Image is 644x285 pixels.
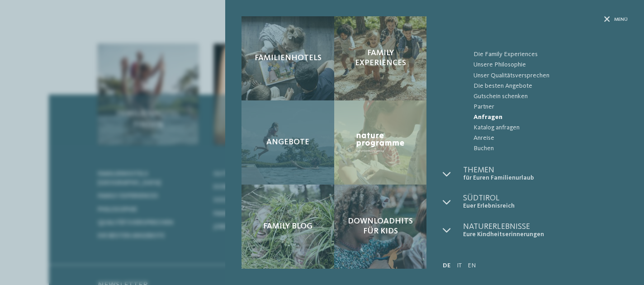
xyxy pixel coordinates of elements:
[463,166,628,182] a: Themen für Euren Familienurlaub
[463,174,628,182] span: für Euren Familienurlaub
[463,202,628,210] span: Euer Erlebnisreich
[255,53,322,63] span: Familienhotels
[463,143,628,154] a: Buchen
[342,217,418,236] span: Downloadhits für Kids
[463,223,628,238] a: Naturerlebnisse Eure Kindheitserinnerungen
[463,102,628,112] a: Partner
[614,16,628,23] span: Menü
[474,102,628,112] span: Partner
[443,262,450,269] a: DE
[474,112,628,123] span: Anfragen
[463,231,628,238] span: Eure Kindheitserinnerungen
[457,262,462,269] a: IT
[355,131,406,154] img: Nature Programme
[463,81,628,91] a: Die besten Angebote
[474,133,628,143] span: Anreise
[474,91,628,102] span: Gutschein schenken
[463,91,628,102] a: Gutschein schenken
[241,100,334,185] a: Jetzt unverbindlich anfragen! Angebote
[463,194,628,210] a: Südtirol Euer Erlebnisreich
[241,185,334,269] a: Jetzt unverbindlich anfragen! Family Blog
[463,49,628,60] a: Die Family Experiences
[463,123,628,133] a: Katalog anfragen
[334,185,426,269] a: Jetzt unverbindlich anfragen! Downloadhits für Kids
[463,71,628,81] a: Unser Qualitätsversprechen
[474,123,628,133] span: Katalog anfragen
[241,16,334,100] a: Jetzt unverbindlich anfragen! Familienhotels
[468,262,476,269] a: EN
[334,16,426,100] a: Jetzt unverbindlich anfragen! Family Experiences
[474,143,628,154] span: Buchen
[266,138,309,147] span: Angebote
[463,166,628,174] span: Themen
[463,223,628,231] span: Naturerlebnisse
[474,81,628,91] span: Die besten Angebote
[474,71,628,81] span: Unser Qualitätsversprechen
[263,222,313,232] span: Family Blog
[463,60,628,70] a: Unsere Philosophie
[474,60,628,70] span: Unsere Philosophie
[342,48,418,68] span: Family Experiences
[463,133,628,143] a: Anreise
[334,100,426,185] a: Jetzt unverbindlich anfragen! Nature Programme
[463,112,628,123] a: Anfragen
[474,49,628,60] span: Die Family Experiences
[463,194,628,202] span: Südtirol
